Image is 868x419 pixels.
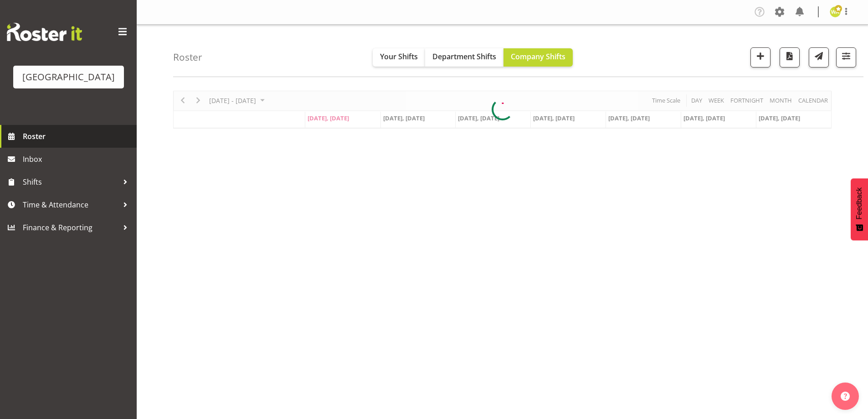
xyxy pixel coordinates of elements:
[380,52,418,62] span: Your Shifts
[373,48,425,67] button: Your Shifts
[432,52,496,62] span: Department Shifts
[23,198,118,212] span: Time & Attendance
[425,48,503,67] button: Department Shifts
[23,175,118,189] span: Shifts
[23,221,118,234] span: Finance & Reporting
[836,47,856,67] button: Filter Shifts
[22,70,115,84] div: [GEOGRAPHIC_DATA]
[855,187,863,219] span: Feedback
[830,6,841,17] img: wendy-auld9530.jpg
[23,129,132,143] span: Roster
[173,91,832,129] div: Timeline Week of September 29, 2025
[23,152,132,166] span: Inbox
[750,47,770,67] button: Add a new shift
[7,23,82,41] img: Rosterit website logo
[503,48,573,67] button: Company Shifts
[851,178,868,240] button: Feedback - Show survey
[809,47,829,67] button: Send a list of all shifts for the selected filtered period to all rostered employees.
[511,52,565,62] span: Company Shifts
[841,392,850,401] img: help-xxl-2.png
[173,52,202,62] h4: Roster
[780,47,800,67] button: Download a PDF of the roster according to the set date range.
